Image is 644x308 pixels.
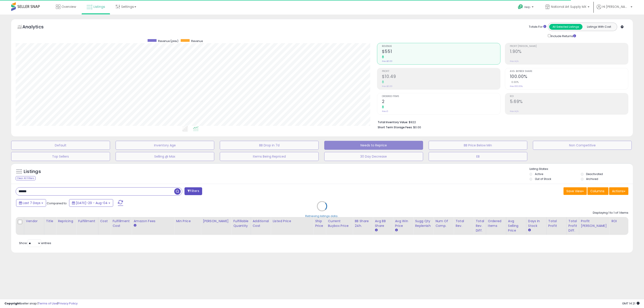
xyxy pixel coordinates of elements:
[116,152,214,161] button: Selling @ Max
[544,33,581,38] div: Include Returns
[510,45,628,48] span: Profit [PERSON_NAME]
[602,4,629,9] span: Hi [PERSON_NAME]
[510,85,523,88] small: Prev: 100.00%
[510,110,519,113] small: Prev: N/A
[510,49,628,55] h2: 1.90%
[597,4,632,15] a: Hi [PERSON_NAME]
[582,24,616,30] button: Listings With Cost
[518,4,523,10] i: Get Help
[382,49,500,55] h2: $551
[413,125,421,129] span: $0.00
[529,25,546,29] div: Totals For
[61,4,76,9] span: Overview
[324,141,423,150] button: Needs to Reprice
[22,24,52,31] h5: Analytics
[382,70,500,73] span: Profit
[382,99,500,105] h2: 2
[551,4,586,9] span: National Art Supply MX
[510,80,519,84] small: 0.00%
[382,60,392,63] small: Prev: $0.00
[514,1,538,15] a: Help
[382,95,500,98] span: Ordered Items
[382,45,500,48] span: Revenue
[382,85,392,88] small: Prev: $0.00
[510,60,519,63] small: Prev: N/A
[429,141,527,150] button: BB Price Below Min
[191,39,203,43] span: Revenue
[524,5,530,9] span: Help
[305,214,339,218] div: Retrieving listings data..
[510,95,628,98] span: ROI
[324,152,423,161] button: 30 Day Decrease
[382,110,388,113] small: Prev: 0
[378,119,625,124] li: $922
[116,141,214,150] button: Inventory Age
[533,141,632,150] button: Non Competitive
[11,141,110,150] button: Default
[510,70,628,73] span: Avg. Buybox Share
[429,152,527,161] button: EB
[93,4,105,9] span: Listings
[11,152,110,161] button: Top Sellers
[158,39,178,43] span: Revenue (prev)
[510,99,628,105] h2: 5.69%
[378,120,408,124] b: Total Inventory Value:
[382,74,500,80] h2: $10.49
[378,125,413,129] b: Short Term Storage Fees:
[220,152,319,161] button: Items Being Repriced
[549,24,583,30] button: All Selected Listings
[220,141,319,150] button: BB Drop in 7d
[510,74,628,80] h2: 100.00%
